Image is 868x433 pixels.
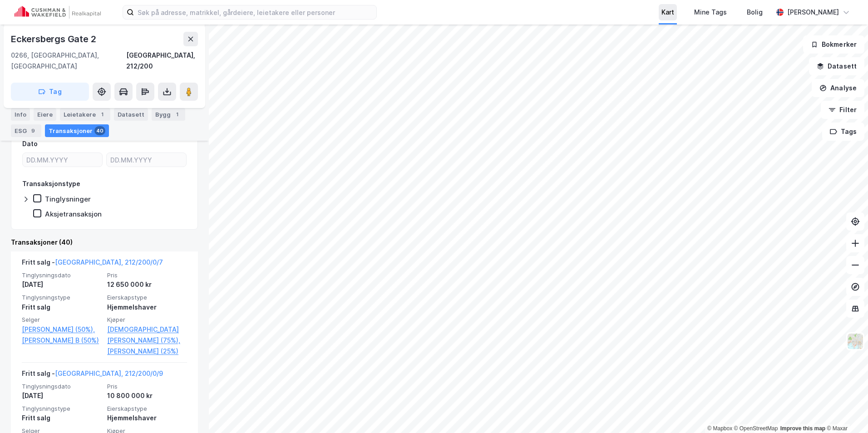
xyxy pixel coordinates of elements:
[803,35,864,54] button: Bokmerker
[55,258,163,266] a: [GEOGRAPHIC_DATA], 212/200/0/7
[107,405,187,413] span: Eierskapstype
[107,324,187,346] a: [DEMOGRAPHIC_DATA][PERSON_NAME] (75%),
[114,108,148,121] div: Datasett
[22,302,102,313] div: Fritt salg
[823,389,868,433] iframe: Chat Widget
[22,335,102,346] a: [PERSON_NAME] B (50%)
[107,413,187,423] div: Hjemmelshaver
[780,425,825,432] a: Improve this map
[94,126,105,135] div: 40
[134,5,376,19] input: Søk på adresse, matrikkel, gårdeiere, leietakere eller personer
[22,368,163,383] div: Fritt salg -
[23,153,102,167] input: DD.MM.YYYY
[22,316,102,324] span: Selger
[694,7,727,18] div: Mine Tags
[812,79,864,97] button: Analyse
[107,346,187,357] a: [PERSON_NAME] (25%)
[847,333,864,350] img: Z
[55,369,163,377] a: [GEOGRAPHIC_DATA], 212/200/0/9
[107,390,187,401] div: 10 800 000 kr
[22,413,102,423] div: Fritt salg
[126,50,198,72] div: [GEOGRAPHIC_DATA], 212/200
[809,57,864,75] button: Datasett
[22,390,102,401] div: [DATE]
[734,425,778,432] a: OpenStreetMap
[11,124,41,137] div: ESG
[107,279,187,290] div: 12 650 000 kr
[661,7,674,18] div: Kart
[823,389,868,433] div: Kontrollprogram for chat
[22,383,102,390] span: Tinglysningsdato
[747,7,763,18] div: Bolig
[22,271,102,279] span: Tinglysningsdato
[173,110,182,119] div: 1
[98,110,107,119] div: 1
[107,383,187,390] span: Pris
[22,257,163,271] div: Fritt salg -
[107,302,187,313] div: Hjemmelshaver
[11,108,30,121] div: Info
[22,324,102,335] a: [PERSON_NAME] (50%),
[107,153,186,167] input: DD.MM.YYYY
[15,6,101,19] img: cushman-wakefield-realkapital-logo.202ea83816669bd177139c58696a8fa1.svg
[34,108,56,121] div: Eiere
[45,210,102,218] div: Aksjetransaksjon
[11,237,198,248] div: Transaksjoner (40)
[11,32,98,46] div: Eckersbergs Gate 2
[22,138,38,149] div: Dato
[107,271,187,279] span: Pris
[22,294,102,301] span: Tinglysningstype
[22,279,102,290] div: [DATE]
[822,123,864,141] button: Tags
[22,405,102,413] span: Tinglysningstype
[29,126,38,135] div: 9
[821,101,864,119] button: Filter
[11,50,126,72] div: 0266, [GEOGRAPHIC_DATA], [GEOGRAPHIC_DATA]
[11,83,89,101] button: Tag
[22,178,80,189] div: Transaksjonstype
[45,195,91,203] div: Tinglysninger
[707,425,732,432] a: Mapbox
[60,108,110,121] div: Leietakere
[787,7,839,18] div: [PERSON_NAME]
[107,316,187,324] span: Kjøper
[107,294,187,301] span: Eierskapstype
[45,124,109,137] div: Transaksjoner
[152,108,185,121] div: Bygg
